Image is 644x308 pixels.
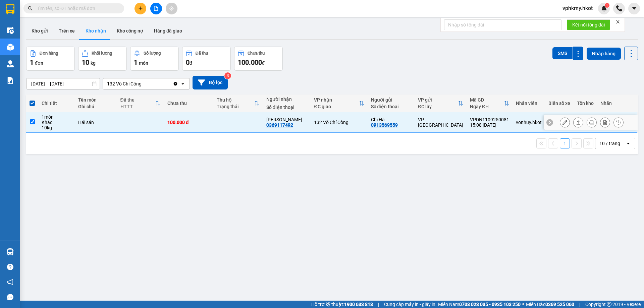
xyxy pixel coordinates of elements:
[314,104,359,109] div: ĐC giao
[169,6,174,11] span: aim
[42,120,71,125] div: Khác
[7,44,14,51] img: warehouse-icon
[266,122,293,128] div: 0369117492
[606,3,608,8] span: 1
[26,47,75,71] button: Đơn hàng1đơn
[262,60,265,66] span: đ
[579,301,580,308] span: |
[615,19,620,24] span: close
[470,117,509,122] div: VPDN1109250081
[605,3,609,8] sup: 1
[607,302,611,307] span: copyright
[130,47,179,71] button: Số lượng1món
[573,117,583,127] div: Giao hàng
[117,95,164,112] th: Toggle SortBy
[144,51,161,56] div: Số lượng
[418,97,458,103] div: VP gửi
[120,104,155,109] div: HTTT
[470,122,509,128] div: 15:08 [DATE]
[616,5,622,11] img: phone-icon
[628,3,640,14] button: caret-down
[522,303,524,306] span: ⚪️
[526,301,574,308] span: Miền Bắc
[7,77,14,84] img: solution-icon
[193,76,228,89] button: Bộ lọc
[631,5,637,11] span: caret-down
[238,58,262,66] span: 100.000
[80,23,111,39] button: Kho nhận
[415,95,467,112] th: Toggle SortBy
[107,80,142,87] div: 132 Võ Chí Công
[182,47,231,71] button: Đã thu0đ
[548,101,570,106] div: Biển số xe
[139,60,148,66] span: món
[567,19,610,30] button: Kết nối tổng đài
[7,248,14,255] img: warehouse-icon
[42,101,71,106] div: Chi tiết
[311,301,373,308] span: Hỗ trợ kỹ thuật:
[26,23,53,39] button: Kho gửi
[266,117,307,122] div: Thanh
[248,51,265,56] div: Chưa thu
[467,95,513,112] th: Toggle SortBy
[186,58,190,66] span: 0
[190,60,192,66] span: đ
[142,80,143,87] input: Selected 132 Võ Chí Công.
[438,301,521,308] span: Miền Nam
[626,141,631,146] svg: open
[82,58,89,66] span: 10
[35,60,43,66] span: đơn
[560,138,570,148] button: 1
[217,97,254,103] div: Thu hộ
[138,6,143,11] span: plus
[516,101,542,106] div: Nhân viên
[167,120,210,125] div: 100.000 đ
[572,21,605,28] span: Kết nối tổng đài
[224,72,231,79] sup: 3
[371,117,411,122] div: Chị Hà
[601,5,607,11] img: icon-new-feature
[371,97,411,103] div: Người gửi
[135,3,146,14] button: plus
[266,105,307,110] div: Số điện thoại
[6,4,14,14] img: logo-vxr
[213,95,263,112] th: Toggle SortBy
[180,81,185,86] svg: open
[384,301,436,308] span: Cung cấp máy in - giấy in:
[371,122,398,128] div: 0913569559
[418,104,458,109] div: ĐC lấy
[552,47,573,59] button: SMS
[91,60,96,66] span: kg
[371,104,411,109] div: Số điện thoại
[418,117,463,128] div: VP [GEOGRAPHIC_DATA]
[53,23,80,39] button: Trên xe
[7,264,13,270] span: question-circle
[134,58,138,66] span: 1
[30,58,34,66] span: 1
[7,27,14,34] img: warehouse-icon
[560,117,570,127] div: Sửa đơn hàng
[78,47,127,71] button: Khối lượng10kg
[28,6,33,11] span: search
[470,104,504,109] div: Ngày ĐH
[78,120,114,125] div: Hải sản
[7,60,14,67] img: warehouse-icon
[78,104,114,109] div: Ghi chú
[7,279,13,285] span: notification
[600,101,634,106] div: Nhãn
[266,97,307,102] div: Người nhận
[577,101,594,106] div: Tồn kho
[314,120,364,125] div: 132 Võ Chí Công
[311,95,367,112] th: Toggle SortBy
[37,5,116,12] input: Tìm tên, số ĐT hoặc mã đơn
[196,51,208,56] div: Đã thu
[154,6,158,11] span: file-add
[470,97,504,103] div: Mã GD
[111,23,149,39] button: Kho công nợ
[444,19,561,30] input: Nhập số tổng đài
[42,125,71,130] div: 10 kg
[120,97,155,103] div: Đã thu
[149,23,187,39] button: Hàng đã giao
[378,301,379,308] span: |
[459,302,521,307] strong: 0708 023 035 - 0935 103 250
